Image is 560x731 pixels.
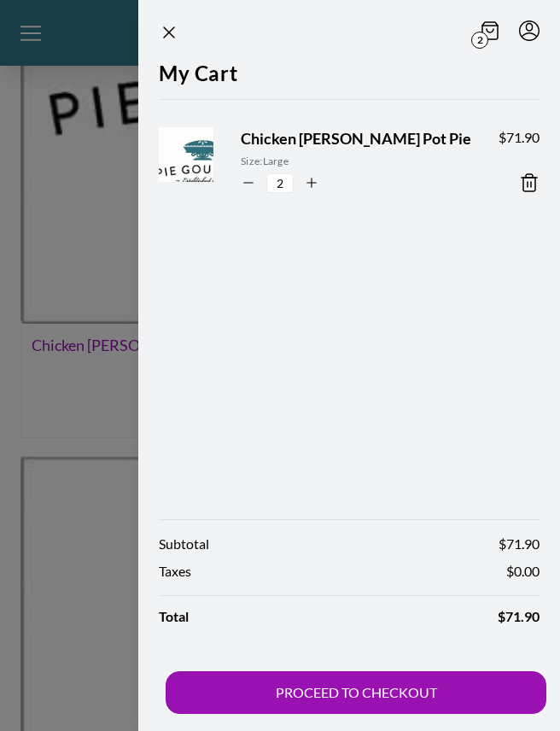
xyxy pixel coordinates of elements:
span: Total [159,606,189,627]
span: $ 0.00 [506,561,540,582]
span: $ 71.90 [498,606,540,627]
h2: My Cart [159,58,540,99]
span: 2 [471,32,488,49]
span: $ 71.90 [499,534,540,554]
span: $ 71.90 [499,127,540,148]
span: Subtotal [159,534,209,554]
span: Chicken [PERSON_NAME] Pot Pie [241,127,471,150]
span: Taxes [159,561,191,582]
button: Close panel [159,22,179,43]
span: Size: Large [241,154,471,169]
button: Menu [519,20,540,41]
img: Product Image [150,111,254,215]
button: PROCEED TO CHECKOUT [166,671,546,714]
